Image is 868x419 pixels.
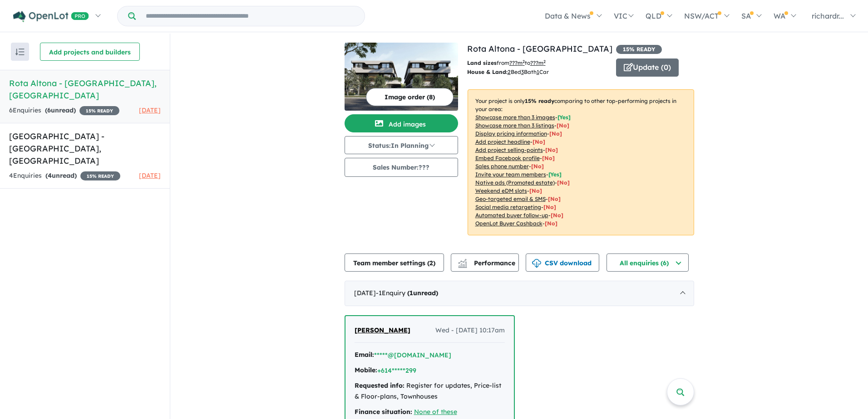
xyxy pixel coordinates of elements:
[45,106,76,114] strong: ( unread)
[533,138,545,145] span: [ No ]
[616,45,662,54] span: 15 % READY
[355,351,374,359] strong: Email:
[475,138,530,145] u: Add project headline
[45,171,77,180] strong: ( unread)
[475,122,554,129] u: Showcase more than 3 listings
[508,68,511,75] u: 2
[9,105,119,116] div: 6 Enquir ies
[355,366,377,374] strong: Mobile:
[545,220,557,227] span: [No]
[467,44,612,54] a: Rota Altona - [GEOGRAPHIC_DATA]
[409,289,413,297] span: 1
[139,171,161,180] span: [DATE]
[345,114,458,132] button: Add images
[407,289,438,297] strong: ( unread)
[458,262,467,268] img: bar-chart.svg
[812,11,844,20] span: richardr...
[475,179,555,186] u: Native ads (Promoted estate)
[345,136,458,154] button: Status:In Planning
[532,259,541,268] img: download icon
[355,380,505,402] div: Register for updates, Price-list & Floor-plans, Townhouses
[9,130,161,167] h5: [GEOGRAPHIC_DATA] - [GEOGRAPHIC_DATA] , [GEOGRAPHIC_DATA]
[345,253,444,272] button: Team member settings (2)
[355,381,404,390] strong: Requested info:
[548,195,561,202] span: [No]
[467,58,609,68] p: from
[475,220,542,227] u: OpenLot Buyer Cashback
[557,114,571,121] span: [ Yes ]
[79,106,119,115] span: 15 % READY
[509,59,525,66] u: ??? m
[15,49,25,55] img: sort.svg
[355,326,410,334] span: [PERSON_NAME]
[475,155,540,161] u: Embed Facebook profile
[435,325,505,336] span: Wed - [DATE] 10:17am
[47,106,51,114] span: 6
[475,187,527,194] u: Weekend eDM slots
[459,259,515,267] span: Performance
[551,212,563,219] span: [No]
[475,212,548,219] u: Automated buyer follow-up
[475,130,547,137] u: Display pricing information
[607,253,689,272] button: All enquiries (6)
[366,88,454,106] button: Image order (8)
[525,59,546,66] span: to
[13,11,89,22] img: Openlot PRO Logo White
[345,281,694,306] div: [DATE]
[345,158,458,177] button: Sales Number:???
[458,259,466,264] img: line-chart.svg
[529,187,542,194] span: [No]
[521,68,524,75] u: 3
[355,325,410,336] a: [PERSON_NAME]
[523,59,525,64] sup: 2
[526,253,599,272] button: CSV download
[376,289,438,297] span: - 1 Enquir y
[138,6,363,26] input: Try estate name, suburb, builder or developer
[543,59,546,64] sup: 2
[543,204,556,210] span: [No]
[557,179,570,186] span: [No]
[548,171,562,178] span: [ Yes ]
[355,408,412,416] strong: Finance situation:
[475,171,546,178] u: Invite your team members
[9,77,161,102] h5: Rota Altona - [GEOGRAPHIC_DATA] , [GEOGRAPHIC_DATA]
[48,171,52,180] span: 4
[468,89,694,235] p: Your project is only comparing to other top-performing projects in your area: - - - - - - - - - -...
[475,195,546,202] u: Geo-targeted email & SMS
[542,155,555,161] span: [ No ]
[414,408,457,416] a: None of these
[545,146,558,153] span: [ No ]
[616,58,679,77] button: Update (0)
[467,59,497,66] b: Land sizes
[139,106,161,114] span: [DATE]
[40,43,140,61] button: Add projects and builders
[429,259,433,267] span: 2
[475,146,543,153] u: Add project selling-points
[525,97,554,104] b: 15 % ready
[80,171,120,180] span: 15 % READY
[537,68,539,75] u: 1
[467,68,508,75] b: House & Land:
[345,43,458,111] img: Rota Altona - Altona
[549,130,562,137] span: [ No ]
[475,163,529,170] u: Sales phone number
[475,114,555,121] u: Showcase more than 3 images
[557,122,569,129] span: [ No ]
[530,59,546,66] u: ???m
[9,171,120,181] div: 4 Enquir ies
[467,68,609,77] p: Bed Bath Car
[451,253,519,272] button: Performance
[475,204,541,210] u: Social media retargeting
[531,163,544,170] span: [ No ]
